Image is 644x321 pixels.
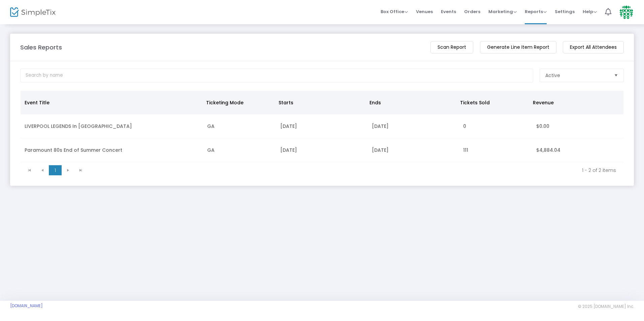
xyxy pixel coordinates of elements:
span: Page 1 [49,165,62,175]
td: Paramount 80s End of Summer Concert [21,138,203,162]
m-button: Scan Report [430,41,473,53]
td: 0 [459,114,532,138]
td: $0.00 [532,114,623,138]
span: Marketing [488,8,517,15]
td: LIVERPOOL LEGENDS In [GEOGRAPHIC_DATA] [21,114,203,138]
span: Events [441,3,456,20]
span: © 2025 [DOMAIN_NAME] Inc. [578,304,634,309]
kendo-pager-info: 1 - 2 of 2 items [92,167,616,174]
button: Select [611,69,621,82]
th: Ticketing Mode [202,91,275,114]
span: Orders [464,3,480,20]
th: Starts [275,91,365,114]
m-button: Export All Attendees [563,41,624,53]
span: Reports [525,8,547,15]
div: Data table [21,91,623,162]
span: Box Office [381,8,408,15]
th: Tickets Sold [456,91,529,114]
td: [DATE] [368,114,459,138]
span: Help [583,8,597,15]
input: Search by name [20,69,533,82]
a: [DOMAIN_NAME] [10,303,43,309]
m-panel-title: Sales Reports [20,43,62,52]
span: Revenue [533,99,554,106]
td: [DATE] [276,114,367,138]
th: Event Title [21,91,202,114]
td: [DATE] [368,138,459,162]
span: Settings [555,3,575,20]
td: [DATE] [276,138,367,162]
span: Active [545,72,560,79]
td: $4,884.04 [532,138,623,162]
span: Venues [416,3,433,20]
td: 111 [459,138,532,162]
td: GA [203,138,276,162]
td: GA [203,114,276,138]
th: Ends [365,91,456,114]
m-button: Generate Line Item Report [480,41,556,53]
